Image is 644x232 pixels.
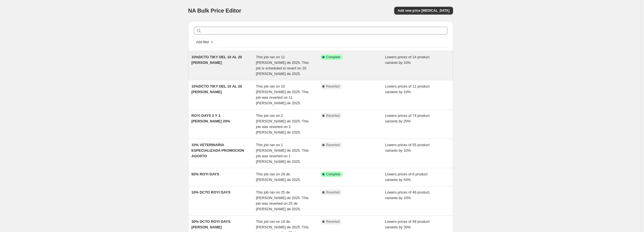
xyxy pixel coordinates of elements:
span: Lowers prices of 14 product variants by 10% [385,55,430,65]
span: 50% ROYI DAYS [192,172,219,176]
span: Complete [326,172,340,177]
span: This job ran on 11 [PERSON_NAME] de 2025. This job is scheduled to revert on 20 [PERSON_NAME] de ... [256,55,309,76]
span: This job ran on 25 de [PERSON_NAME] de 2025. This job was reverted on 25 de [PERSON_NAME] de 2025. [256,190,309,211]
span: Reverted [326,143,340,147]
span: Reverted [326,84,340,89]
span: Lowers prices of 74 product variants by 20% [385,113,430,123]
span: This job ran on 1 [PERSON_NAME] de 2025. This job was reverted on 1 [PERSON_NAME] de 2025. [256,143,309,164]
span: Add new price [MEDICAL_DATA] [398,8,449,13]
span: Lowers prices of 6 product variants by 50% [385,172,427,182]
button: Add filter [194,39,216,45]
span: 30% DCTO ROYI DAYS [PERSON_NAME] [192,219,231,229]
span: 10%DCTO TIKY DEL 10 AL 20 [PERSON_NAME] [192,55,242,65]
span: NA Bulk Price Editor [188,8,241,14]
span: Lowers prices of 46 product variants by 10% [385,190,430,200]
span: Reverted [326,113,340,118]
span: Lowers prices of 11 product variants by 10% [385,84,430,94]
span: ROYI DAYS 2 Y 3 [PERSON_NAME] 20% [192,113,230,123]
span: Lowers prices of 49 product variants by 30% [385,219,430,229]
span: Add filter [196,40,209,44]
span: 10%DCTO TIKY DEL 10 AL 20 [PERSON_NAME] [192,84,242,94]
span: This job ran on 29 de [PERSON_NAME] de 2025. [256,172,301,182]
span: 10% VETERINARIA ESPECIALIZADA PROMOCION AGOSTO [192,143,244,158]
span: Reverted [326,219,340,224]
span: This job ran on 2 [PERSON_NAME] de 2025. This job was reverted on 3 [PERSON_NAME] de 2025. [256,113,309,134]
button: Add new price [MEDICAL_DATA] [394,7,453,14]
span: Lowers prices of 55 product variants by 10% [385,143,430,153]
span: Complete [326,55,340,59]
span: This job ran on 10 [PERSON_NAME] de 2025. This job was reverted on 11 [PERSON_NAME] de 2025. [256,84,309,105]
span: Reverted [326,190,340,195]
span: 10% DCTO ROYI DAYS [192,190,231,194]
